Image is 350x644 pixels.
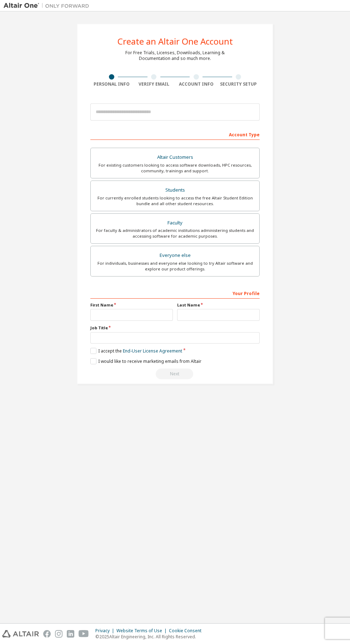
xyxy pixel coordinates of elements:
div: Faculty [95,218,255,228]
div: Account Info [175,81,217,87]
img: altair_logo.svg [2,630,39,638]
label: First Name [90,302,173,308]
label: Job Title [90,325,260,331]
p: © 2025 Altair Engineering, Inc. All Rights Reserved. [95,634,206,640]
img: facebook.svg [43,630,51,638]
div: Privacy [95,628,116,634]
div: Create an Altair One Account [117,37,233,46]
label: I would like to receive marketing emails from Altair [90,358,201,364]
label: Last Name [177,302,260,308]
div: For currently enrolled students looking to access the free Altair Student Edition bundle and all ... [95,195,255,207]
div: Read and acccept EULA to continue [90,369,260,379]
div: For faculty & administrators of academic institutions administering students and accessing softwa... [95,228,255,239]
div: Account Type [90,128,260,140]
div: For Free Trials, Licenses, Downloads, Learning & Documentation and so much more. [125,50,225,61]
div: Cookie Consent [169,628,206,634]
img: youtube.svg [79,630,89,638]
div: Website Terms of Use [116,628,169,634]
div: Everyone else [95,250,255,260]
div: Students [95,185,255,195]
div: Your Profile [90,287,260,299]
div: Personal Info [90,81,133,87]
div: Security Setup [217,81,260,87]
img: linkedin.svg [67,630,74,638]
img: Altair One [4,2,93,9]
div: Verify Email [133,81,175,87]
div: For existing customers looking to access software downloads, HPC resources, community, trainings ... [95,162,255,174]
img: instagram.svg [55,630,62,638]
div: For individuals, businesses and everyone else looking to try Altair software and explore our prod... [95,260,255,272]
label: I accept the [90,348,182,354]
a: End-User License Agreement [123,348,182,354]
div: Altair Customers [95,152,255,162]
